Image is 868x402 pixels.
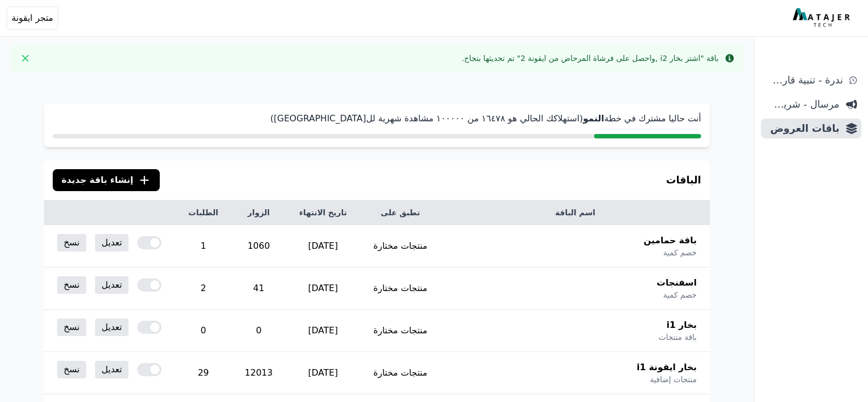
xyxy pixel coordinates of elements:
span: منتجات إضافية [650,374,697,385]
td: 2 [175,267,232,310]
a: نسخ [57,276,86,294]
strong: النمو [583,113,604,124]
span: بخار ايقونة i1 [637,361,697,374]
a: تعديل [95,361,128,378]
td: منتجات مختارة [360,225,441,267]
a: تعديل [95,276,128,294]
button: متجر ايقونة [7,7,58,30]
th: تاريخ الانتهاء [286,200,360,225]
td: [DATE] [286,310,360,352]
span: باقات العروض [765,121,839,136]
button: Close [16,49,34,67]
button: إنشاء باقة جديدة [53,169,160,191]
td: 12013 [232,352,286,394]
td: 0 [232,310,286,352]
td: 1060 [232,225,286,267]
span: باقة منتجات [659,332,697,343]
td: منتجات مختارة [360,352,441,394]
span: باقة حمامين [643,234,697,247]
a: تعديل [95,234,128,252]
th: تطبق على [360,200,441,225]
a: نسخ [57,234,86,252]
th: الزوار [232,200,286,225]
span: اسفنجات [657,276,697,289]
span: خصم كمية [663,247,697,258]
td: [DATE] [286,267,360,310]
span: بخار i1 [667,319,697,332]
span: متجر ايقونة [12,12,53,25]
img: MatajerTech Logo [793,8,853,28]
h3: الباقات [666,172,701,188]
td: منتجات مختارة [360,310,441,352]
span: مرسال - شريط دعاية [765,97,839,112]
th: الطلبات [175,200,232,225]
td: 1 [175,225,232,267]
a: تعديل [95,319,128,336]
p: أنت حاليا مشترك في خطة (استهلاكك الحالي هو ١٦٤٧٨ من ١۰۰۰۰۰ مشاهدة شهرية لل[GEOGRAPHIC_DATA]) [53,112,701,125]
span: إنشاء باقة جديدة [61,174,133,187]
span: خصم كمية [663,289,697,300]
a: نسخ [57,319,86,336]
span: ندرة - تنبية قارب علي النفاذ [765,72,843,88]
th: اسم الباقة [441,200,710,225]
div: باقة "اشتر بخار i2 ,واحصل على فرشاة المرحاض من ايقونة 2" تم تحديثها بنجاح. [462,53,719,64]
a: نسخ [57,361,86,378]
td: [DATE] [286,352,360,394]
td: [DATE] [286,225,360,267]
td: 0 [175,310,232,352]
td: 41 [232,267,286,310]
td: منتجات مختارة [360,267,441,310]
td: 29 [175,352,232,394]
